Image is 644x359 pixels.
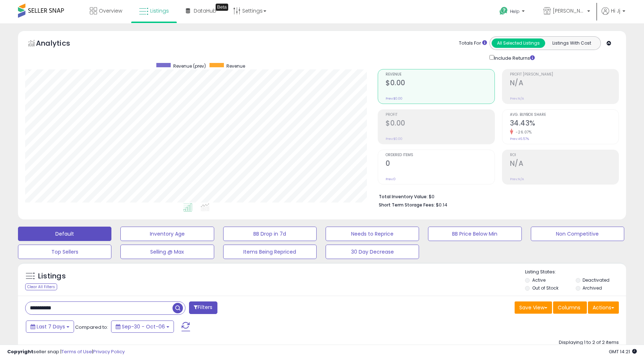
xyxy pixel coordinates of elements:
span: Help [510,8,520,14]
li: $0 [379,192,613,200]
button: Actions [588,301,619,314]
a: Privacy Policy [93,348,125,355]
small: Prev: 46.57% [510,137,529,141]
button: Inventory Age [120,227,214,241]
span: $0.14 [436,201,447,208]
span: Profit [386,113,494,117]
label: Active [532,277,546,283]
h5: Analytics [36,38,84,50]
i: Get Help [499,6,508,15]
button: Sep-30 - Oct-06 [111,321,174,333]
button: Filters [189,301,217,314]
span: Revenue (prev) [173,63,206,69]
button: Needs to Reprice [326,227,419,241]
a: Terms of Use [61,348,92,355]
button: Non Competitive [531,227,624,241]
span: Columns [558,304,580,311]
span: Overview [99,7,122,14]
span: Revenue [226,63,245,69]
span: DataHub [194,7,216,14]
a: Help [494,1,532,23]
button: Top Sellers [18,245,111,259]
small: Prev: $0.00 [386,137,402,141]
label: Deactivated [583,277,609,283]
h2: 34.43% [510,119,618,129]
button: Last 7 Days [26,321,74,333]
button: BB Price Below Min [428,227,521,241]
button: Listings With Cost [545,38,598,48]
span: Listings [150,7,169,14]
label: Out of Stock [532,285,558,291]
div: Tooltip anchor [216,4,228,11]
h5: Listings [38,271,66,281]
small: Prev: N/A [510,177,524,181]
b: Total Inventory Value: [379,194,428,200]
h2: N/A [510,79,618,88]
span: Avg. Buybox Share [510,113,618,117]
span: Ordered Items [386,153,494,157]
button: BB Drop in 7d [223,227,317,241]
span: 2025-10-14 14:21 GMT [609,348,637,355]
span: Hi Jj [611,7,620,14]
strong: Copyright [7,348,33,355]
button: Selling @ Max [120,245,214,259]
button: All Selected Listings [492,38,545,48]
small: Prev: 0 [386,177,396,181]
div: Totals For [459,40,487,47]
div: Clear All Filters [25,283,57,290]
p: Listing States: [525,269,626,276]
button: Items Being Repriced [223,245,317,259]
button: Default [18,227,111,241]
h2: $0.00 [386,79,494,88]
span: Sep-30 - Oct-06 [122,323,165,330]
h2: N/A [510,159,618,169]
div: seller snap | | [7,349,125,355]
button: 30 Day Decrease [326,245,419,259]
span: Compared to: [75,324,108,331]
button: Save View [515,301,552,314]
b: Short Term Storage Fees: [379,202,435,208]
h2: $0.00 [386,119,494,129]
span: [PERSON_NAME]'s Movies [553,7,585,14]
div: Include Returns [484,54,543,62]
small: Prev: $0.00 [386,96,402,101]
span: Last 7 Days [37,323,65,330]
label: Archived [583,285,602,291]
a: Hi Jj [602,7,625,23]
h2: 0 [386,159,494,169]
small: Prev: N/A [510,96,524,101]
span: Revenue [386,73,494,77]
span: Profit [PERSON_NAME] [510,73,618,77]
small: -26.07% [513,129,532,135]
button: Columns [553,301,587,314]
span: ROI [510,153,618,157]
